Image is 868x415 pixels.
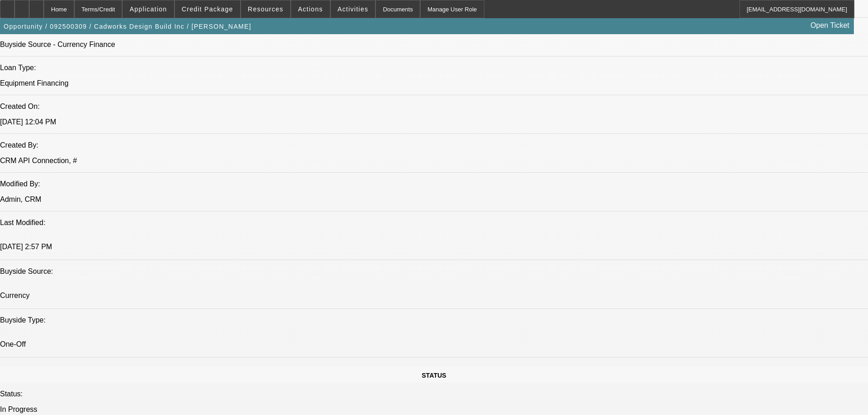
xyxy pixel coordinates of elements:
[422,372,447,379] span: STATUS
[4,23,252,30] span: Opportunity / 092500309 / Cadworks Design Build Inc / [PERSON_NAME]
[331,0,375,18] button: Activities
[807,18,853,33] a: Open Ticket
[175,0,240,18] button: Credit Package
[248,5,283,13] span: Resources
[129,5,167,13] span: Application
[338,5,369,13] span: Activities
[241,0,290,18] button: Resources
[182,5,233,13] span: Credit Package
[298,5,323,13] span: Actions
[291,0,330,18] button: Actions
[123,0,174,18] button: Application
